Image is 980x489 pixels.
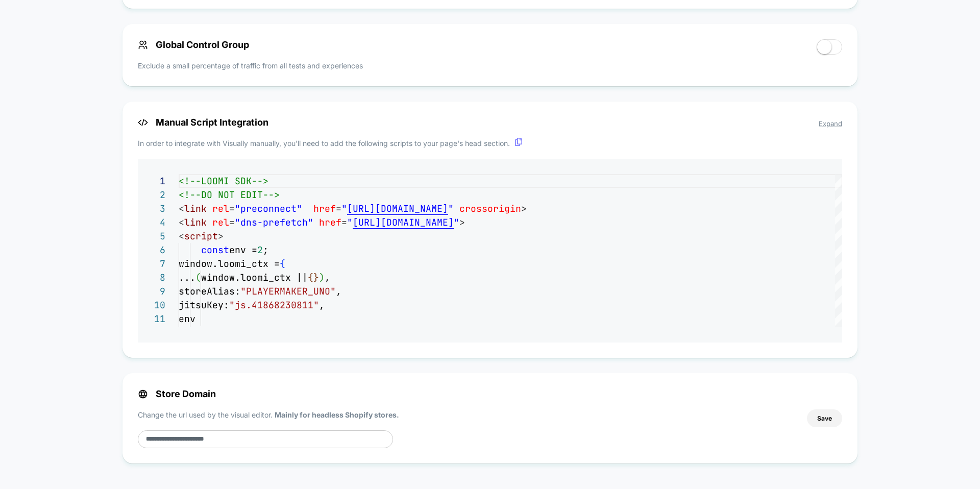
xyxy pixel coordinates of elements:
[819,119,842,128] span: Expand
[275,410,399,419] strong: Mainly for headless Shopify stores.
[138,388,216,399] span: Store Domain
[138,117,842,128] span: Manual Script Integration
[138,39,249,50] span: Global Control Group
[807,409,842,427] button: Save
[138,138,842,149] p: In order to integrate with Visually manually, you'll need to add the following scripts to your pa...
[138,60,363,71] p: Exclude a small percentage of traffic from all tests and experiences
[138,409,399,420] p: Change the url used by the visual editor.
